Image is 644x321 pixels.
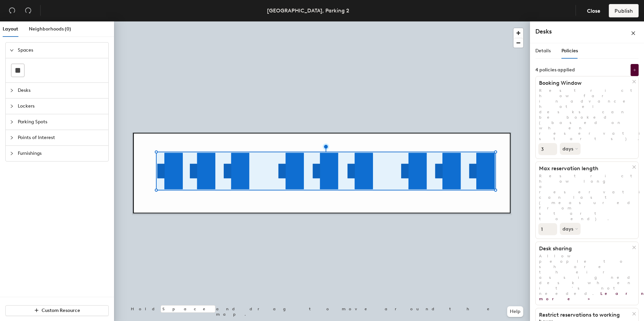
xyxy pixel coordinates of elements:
span: Details [535,48,551,54]
span: Layout [3,26,18,32]
span: Furnishings [18,146,104,161]
span: Parking Spots [18,114,104,130]
span: Desks [18,83,104,98]
h4: Desks [535,27,609,36]
button: days [560,143,581,155]
p: Restrict how far in advance hotel desks can be booked (based on when reservation starts). [536,88,638,141]
button: days [560,223,581,235]
button: Publish [609,4,639,17]
span: expanded [10,48,14,52]
span: collapsed [10,120,14,124]
h1: Booking Window [536,80,632,86]
p: Restrict how long a reservation can last (measured from start to end). [536,173,638,221]
span: Lockers [18,99,104,114]
span: Spaces [18,43,104,58]
div: [GEOGRAPHIC_DATA], Parking 2 [267,6,349,15]
h1: Max reservation length [536,165,632,172]
span: Points of Interest [18,130,104,145]
span: Close [587,8,600,14]
button: Undo (⌘ + Z) [5,4,19,17]
button: Redo (⌘ + ⇧ + Z) [21,4,35,17]
h1: Desk sharing [536,245,632,252]
span: collapsed [10,88,14,92]
span: undo [9,7,15,14]
span: Policies [561,48,578,54]
div: 4 policies applied [535,67,575,73]
button: Help [507,306,523,317]
span: collapsed [10,136,14,140]
span: Neighborhoods (0) [29,26,71,32]
span: Custom Resource [42,308,80,313]
button: Close [581,4,606,17]
span: close [631,31,636,36]
span: collapsed [10,104,14,108]
button: Custom Resource [5,305,109,316]
span: collapsed [10,151,14,155]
